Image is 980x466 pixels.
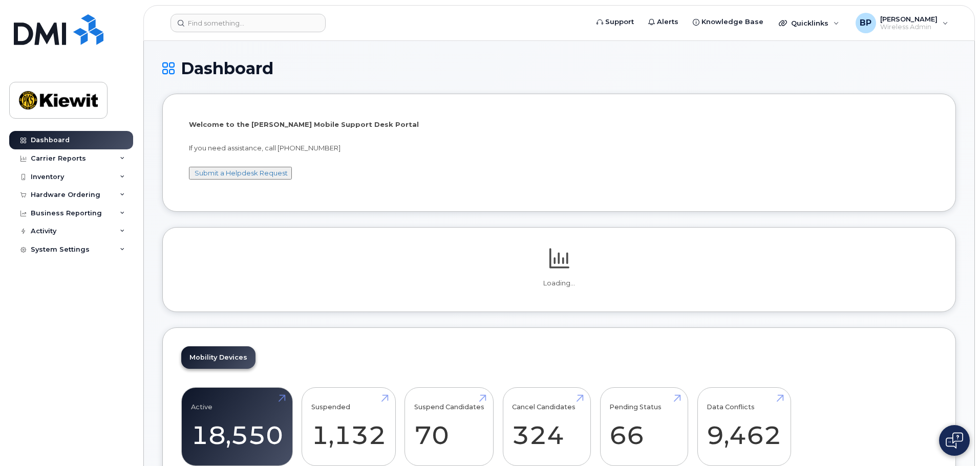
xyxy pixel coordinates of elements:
a: Data Conflicts 9,462 [707,393,781,460]
h1: Dashboard [162,59,956,77]
a: Suspend Candidates 70 [414,393,484,460]
p: Welcome to the [PERSON_NAME] Mobile Support Desk Portal [189,120,929,129]
a: Cancel Candidates 324 [512,393,581,460]
a: Pending Status 66 [609,393,678,460]
a: Suspended 1,132 [311,393,386,460]
img: Open chat [946,432,963,449]
button: Submit a Helpdesk Request [189,167,292,180]
a: Active 18,550 [191,393,283,460]
a: Submit a Helpdesk Request [195,169,288,177]
a: Mobility Devices [181,346,255,369]
p: Loading... [181,279,937,288]
p: If you need assistance, call [PHONE_NUMBER] [189,143,929,153]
